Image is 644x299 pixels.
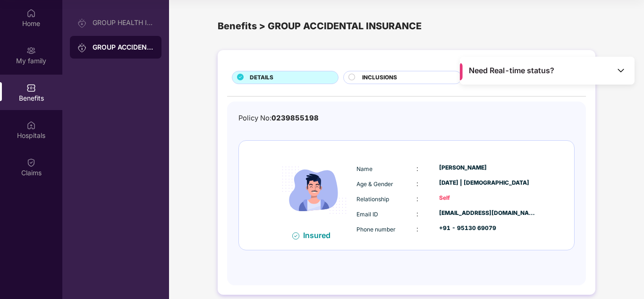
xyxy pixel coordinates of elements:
[356,196,389,203] span: Relationship
[250,73,273,82] span: DETAILS
[26,83,36,93] img: svg+xml;base64,PHN2ZyBpZD0iQmVuZWZpdHMiIHhtbG5zPSJodHRwOi8vd3d3LnczLm9yZy8yMDAwL3N2ZyIgd2lkdGg9Ij...
[77,18,87,28] img: svg+xml;base64,PHN2ZyB3aWR0aD0iMjAiIGhlaWdodD0iMjAiIHZpZXdCb3g9IjAgMCAyMCAyMCIgZmlsbD0ibm9uZSIgeG...
[26,158,36,167] img: svg+xml;base64,PHN2ZyBpZD0iQ2xhaW0iIHhtbG5zPSJodHRwOi8vd3d3LnczLm9yZy8yMDAwL3N2ZyIgd2lkdGg9IjIwIi...
[356,165,373,172] span: Name
[416,210,418,218] span: :
[356,211,378,218] span: Email ID
[93,19,154,26] div: GROUP HEALTH INSURANCE
[271,114,319,122] span: 0239855198
[416,225,418,233] span: :
[26,120,36,130] img: svg+xml;base64,PHN2ZyBpZD0iSG9zcGl0YWxzIiB4bWxucz0iaHR0cDovL3d3dy53My5vcmcvMjAwMC9zdmciIHdpZHRoPS...
[77,43,87,52] img: svg+xml;base64,PHN2ZyB3aWR0aD0iMjAiIGhlaWdodD0iMjAiIHZpZXdCb3g9IjAgMCAyMCAyMCIgZmlsbD0ibm9uZSIgeG...
[292,232,299,239] img: svg+xml;base64,PHN2ZyB4bWxucz0iaHR0cDovL3d3dy53My5vcmcvMjAwMC9zdmciIHdpZHRoPSIxNiIgaGVpZ2h0PSIxNi...
[238,113,319,124] div: Policy No:
[616,66,626,75] img: Toggle Icon
[274,150,354,230] img: icon
[439,179,536,188] div: [DATE] | [DEMOGRAPHIC_DATA]
[439,194,536,203] div: Self
[356,180,393,188] span: Age & Gender
[218,19,595,34] div: Benefits > GROUP ACCIDENTAL INSURANCE
[439,224,536,233] div: +91 - 95130 69079
[356,226,396,233] span: Phone number
[362,73,397,82] span: INCLUSIONS
[469,66,554,76] span: Need Real-time status?
[303,231,336,240] div: Insured
[416,195,418,203] span: :
[416,164,418,172] span: :
[416,179,418,188] span: :
[26,46,36,55] img: svg+xml;base64,PHN2ZyB3aWR0aD0iMjAiIGhlaWdodD0iMjAiIHZpZXdCb3g9IjAgMCAyMCAyMCIgZmlsbD0ibm9uZSIgeG...
[26,9,36,18] img: svg+xml;base64,PHN2ZyBpZD0iSG9tZSIgeG1sbnM9Imh0dHA6Ly93d3cudzMub3JnLzIwMDAvc3ZnIiB3aWR0aD0iMjAiIG...
[93,43,154,52] div: GROUP ACCIDENTAL INSURANCE
[439,209,536,218] div: [EMAIL_ADDRESS][DOMAIN_NAME]
[439,163,536,172] div: [PERSON_NAME]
